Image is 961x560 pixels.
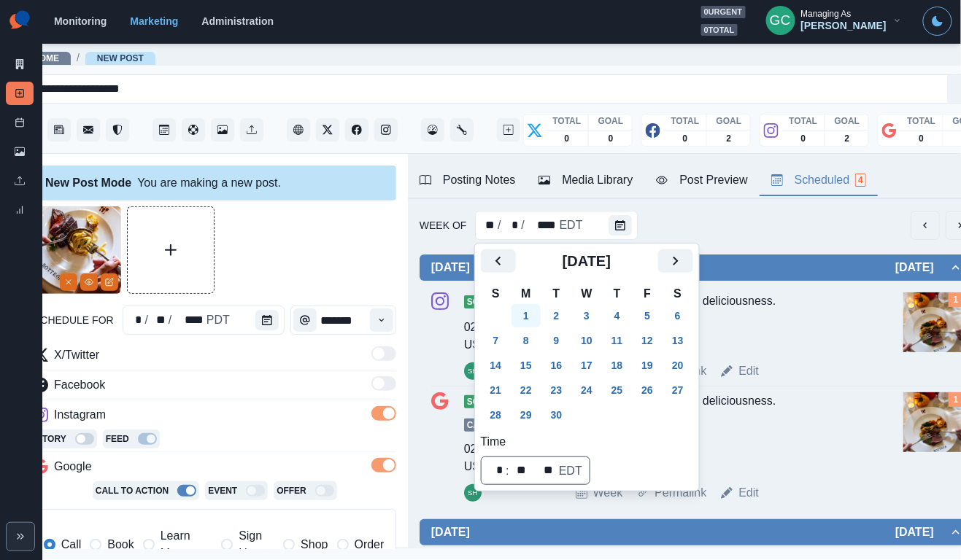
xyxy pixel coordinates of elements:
button: Content Pool [182,118,205,141]
button: Instagram [374,118,398,141]
p: Google [54,458,92,475]
div: 02:00 PM US/[GEOGRAPHIC_DATA] [464,319,605,354]
button: Wednesday, September 3, 2025 [572,304,601,327]
p: 2 [845,132,850,145]
a: Marketing [130,15,178,27]
button: Administration [450,118,474,141]
p: GOAL [598,114,624,128]
div: Week Of [558,217,584,235]
button: Saturday, September 27, 2025 [663,378,692,402]
div: ⁦ [485,462,487,480]
a: Post Schedule [6,111,34,134]
p: Instagram [54,406,106,424]
div: 02:00 PM US/[GEOGRAPHIC_DATA] [464,440,605,475]
input: Select Time [290,306,396,335]
a: Facebook [345,118,368,141]
div: / [520,217,525,235]
th: W [571,284,602,303]
a: Week [593,484,623,502]
button: Reviews [106,118,129,141]
div: schedule for [150,311,167,330]
p: 0 [565,132,570,145]
button: Create New Post [497,118,520,141]
button: Thursday, September 18, 2025 [603,354,632,377]
p: Feed [106,432,129,446]
span: 4 [855,174,866,187]
button: View Media [80,273,98,291]
button: Sunday, September 14, 2025 [482,354,511,377]
div: Week Of [475,211,637,240]
div: schedule for [205,311,231,330]
p: Offer [277,484,306,497]
button: Sunday, September 28, 2025 [482,403,511,427]
th: T [541,284,572,303]
label: schedule for [34,313,114,328]
h2: [DATE] [895,260,949,274]
button: schedule for [255,310,279,330]
p: GOAL [835,114,860,128]
div: Week Of [479,217,496,235]
div: [PERSON_NAME] [801,20,887,32]
a: Media Library [211,118,234,141]
p: TOTAL [908,114,936,128]
div: Media Library [539,171,633,189]
button: Time [370,308,393,332]
div: Steak your claim on this deliciousness. [576,392,865,472]
h2: [DATE] [431,525,470,539]
button: Wednesday, September 24, 2025 [572,378,601,402]
button: Tuesday, September 23, 2025 [542,378,571,402]
div: Gizelle Carlos [770,3,791,38]
a: New Post [6,82,34,105]
div: You are making a new post. [34,166,396,201]
div: New Post Mode [45,174,131,192]
a: Uploads [6,169,34,192]
button: Twitter [316,118,339,141]
div: time zone [557,462,584,480]
a: Stream [47,118,71,141]
span: Scheduled [464,395,525,408]
p: Call To Action [96,484,169,497]
a: Administration [201,15,274,27]
th: S [663,284,693,303]
div: hour [487,462,505,480]
button: Upload Media [128,207,214,293]
button: Dashboard [421,118,444,141]
button: Tuesday, September 16, 2025 [542,354,571,377]
span: Book [107,536,134,553]
div: / [143,311,149,330]
a: Messages [77,118,100,141]
a: Client Website [287,118,310,141]
div: Post Preview [656,171,747,189]
button: Week Of [609,215,632,236]
div: schedule for [126,311,144,330]
button: Next [658,249,693,273]
button: Previous [481,249,516,273]
p: Event [208,484,237,497]
div: / [496,217,502,235]
a: Monitoring [54,15,107,27]
a: Edit [738,484,759,502]
div: Posting Notes [420,171,516,189]
button: Tuesday, September 30, 2025 [542,403,571,427]
label: Time [481,433,684,451]
button: Monday, September 1, 2025 [512,304,541,327]
div: ⁩ [528,462,531,480]
button: Thursday, September 25, 2025 [603,378,632,402]
p: TOTAL [790,114,818,128]
div: Week Of Week Of [481,249,693,485]
a: Review Summary [6,198,34,222]
div: Managing As [801,9,852,19]
button: Friday, September 12, 2025 [633,329,663,352]
p: 0 [609,132,614,145]
button: Wednesday, September 17, 2025 [572,354,601,377]
a: New Post [97,53,144,63]
div: AM/PM [534,462,555,480]
button: Uploads [240,118,263,141]
div: : [504,462,510,480]
nav: breadcrumb [21,50,155,66]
